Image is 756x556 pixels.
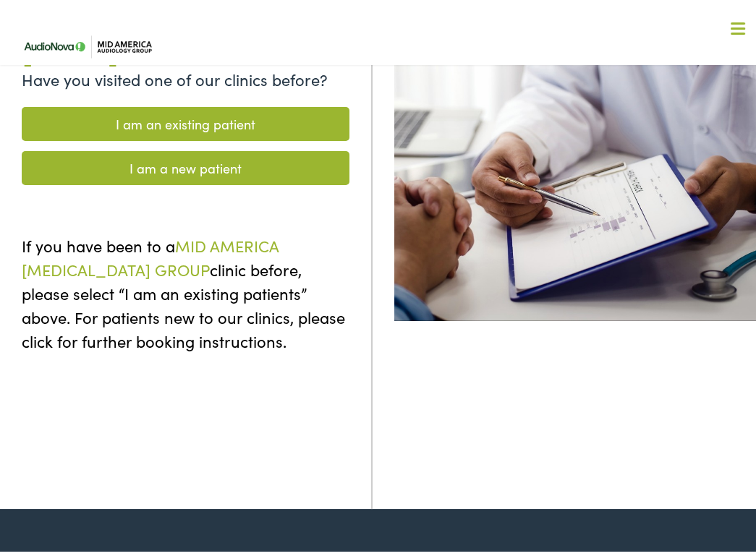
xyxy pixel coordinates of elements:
a: What We Offer [26,58,752,103]
p: If you have been to a clinic before, please select “I am an existing patients” above. For patient... [22,230,349,349]
a: I am an existing patient [22,103,349,137]
p: Have you visited one of our clinics before? [22,64,349,87]
a: I am a new patient [22,147,349,181]
span: MID AMERICA [MEDICAL_DATA] GROUP [22,231,279,277]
